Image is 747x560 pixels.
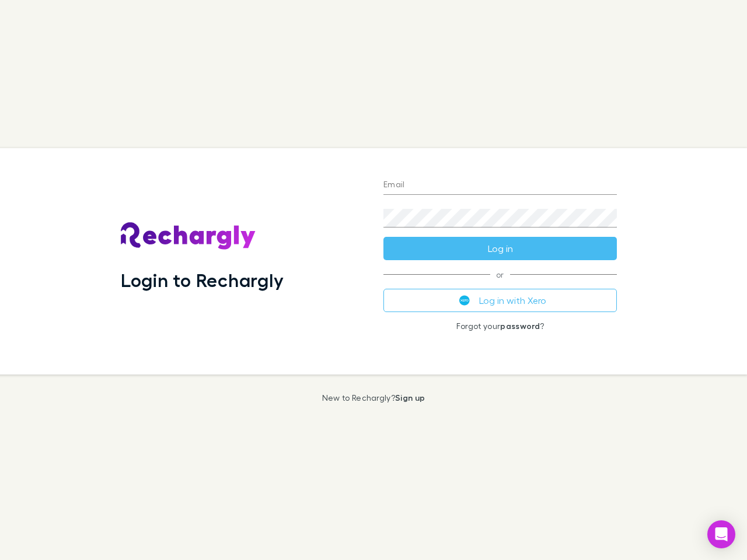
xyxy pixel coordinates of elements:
div: Open Intercom Messenger [707,520,735,548]
button: Log in with Xero [383,289,617,312]
p: Forgot your ? [383,321,617,331]
img: Rechargly's Logo [121,222,256,250]
h1: Login to Rechargly [121,269,284,291]
p: New to Rechargly? [322,393,425,402]
a: password [500,321,540,331]
button: Log in [383,237,617,260]
span: or [383,274,617,275]
img: Xero's logo [459,295,470,306]
a: Sign up [395,393,425,402]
